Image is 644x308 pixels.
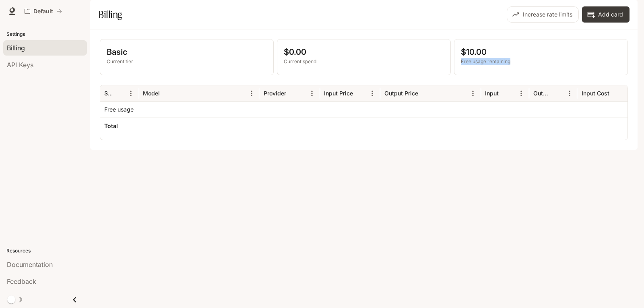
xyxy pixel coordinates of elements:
div: Input [485,90,499,97]
button: Menu [366,87,378,99]
div: Output Price [384,90,418,97]
button: Menu [515,87,527,99]
div: Output [533,90,551,97]
button: Menu [563,87,576,99]
div: Input Cost [582,90,609,97]
p: $0.00 [284,46,444,58]
button: Sort [287,87,299,99]
p: Free usage remaining [461,58,621,65]
h1: Billing [98,6,122,23]
button: Sort [113,87,125,99]
button: Sort [354,87,366,99]
div: Input Price [324,90,353,97]
button: Sort [161,87,173,99]
button: Add card [582,6,630,23]
button: Menu [246,87,258,99]
button: Sort [551,87,563,99]
button: Menu [306,87,318,99]
p: Basic [107,46,267,58]
button: All workspaces [21,3,66,19]
button: Sort [500,87,512,99]
button: Sort [419,87,431,99]
div: Service [104,90,112,97]
button: Menu [125,87,137,99]
p: Free usage [104,105,134,114]
div: Model [143,90,160,97]
p: $10.00 [461,46,621,58]
button: Sort [610,87,622,99]
button: Menu [467,87,479,99]
button: Menu [624,87,636,99]
p: Default [33,8,53,15]
div: Provider [264,90,286,97]
p: Current spend [284,58,444,65]
button: Increase rate limits [507,6,579,23]
h6: Total [104,122,118,130]
p: Current tier [107,58,267,65]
